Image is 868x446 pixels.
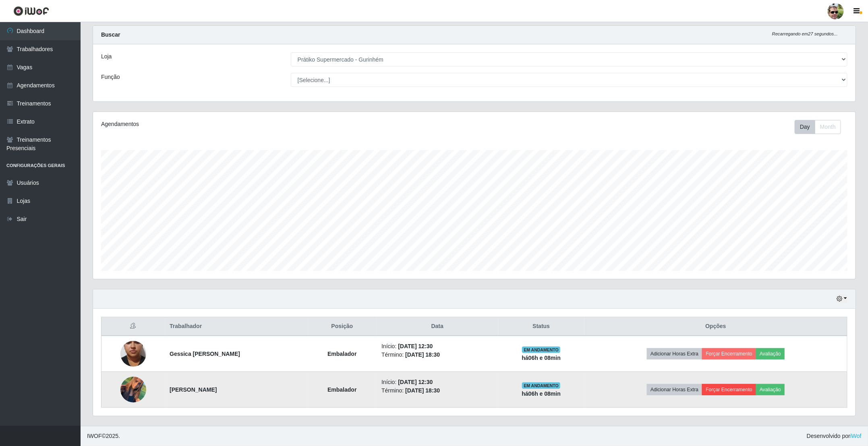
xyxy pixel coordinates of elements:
[647,348,702,359] button: Adicionar Horas Extra
[87,433,102,439] span: IWOF
[381,351,493,359] li: Término:
[327,386,356,393] strong: Embalador
[850,433,862,439] a: iWof
[101,52,112,61] label: Loja
[702,384,756,395] button: Forçar Encerramento
[522,355,561,361] strong: há 06 h e 08 min
[398,343,433,349] time: [DATE] 12:30
[120,325,146,382] img: 1746572657158.jpeg
[807,432,862,440] span: Desenvolvido por
[398,379,433,385] time: [DATE] 12:30
[498,317,585,336] th: Status
[170,351,240,357] strong: Gessica [PERSON_NAME]
[165,317,307,336] th: Trabalhador
[87,432,120,440] span: © 2025 .
[772,31,838,36] i: Recarregando em 27 segundos...
[795,120,841,134] div: First group
[795,120,815,134] button: Day
[101,73,120,81] label: Função
[381,378,493,386] li: Início:
[381,386,493,395] li: Término:
[377,317,498,336] th: Data
[405,351,440,358] time: [DATE] 18:30
[13,6,49,16] img: CoreUI Logo
[756,348,785,359] button: Avaliação
[381,342,493,351] li: Início:
[702,348,756,359] button: Forçar Encerramento
[327,351,356,357] strong: Embalador
[405,387,440,394] time: [DATE] 18:30
[756,384,785,395] button: Avaliação
[101,120,405,128] div: Agendamentos
[120,372,146,407] img: 1748887282547.jpeg
[795,120,847,134] div: Toolbar with button groups
[522,347,560,353] span: EM ANDAMENTO
[584,317,847,336] th: Opções
[308,317,377,336] th: Posição
[101,31,120,38] strong: Buscar
[522,390,561,397] strong: há 06 h e 08 min
[815,120,841,134] button: Month
[170,386,217,393] strong: [PERSON_NAME]
[647,384,702,395] button: Adicionar Horas Extra
[522,382,560,389] span: EM ANDAMENTO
